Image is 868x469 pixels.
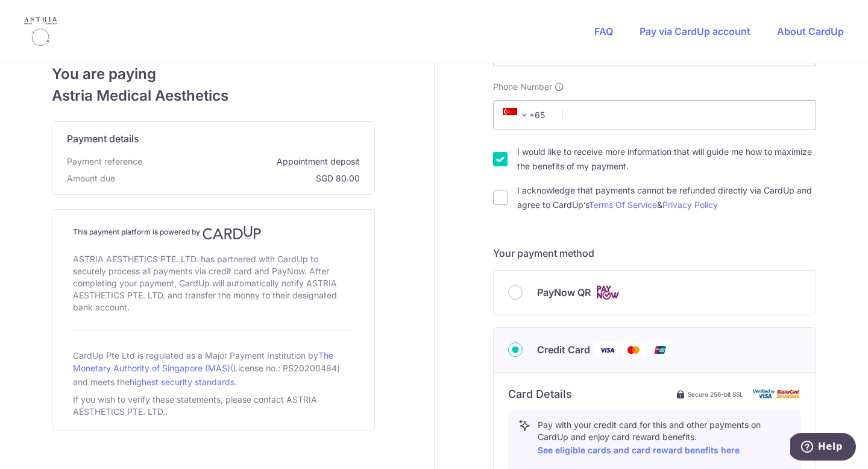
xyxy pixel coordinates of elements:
span: Payment reference [67,156,142,168]
span: Amount due [67,172,115,184]
span: Payment details [67,131,139,146]
a: Pay via CardUp account [640,25,750,37]
span: Phone Number [493,81,552,93]
span: +65 [499,108,553,122]
div: PayNow QR Cards logo [508,285,801,300]
a: FAQ [594,25,613,37]
a: Privacy Policy [662,200,718,210]
span: You are paying [52,63,375,85]
span: Astria Medical Aesthetics [52,85,375,107]
span: +65 [503,108,532,122]
img: Union Pay [648,342,672,357]
span: Secure 256-bit SSL [688,389,743,399]
a: Terms Of Service [589,200,657,210]
span: Credit Card [537,342,590,357]
img: card secure [753,389,801,399]
h5: Your payment method [493,246,816,260]
div: ASTRIA AESTHETICS PTE. LTD. has partnered with CardUp to securely process all payments via credit... [73,251,354,316]
label: I would like to receive more information that will guide me how to maximize the benefits of my pa... [517,145,816,174]
a: About CardUp [777,25,844,37]
h6: Card Details [508,387,572,401]
img: Mastercard [621,342,646,357]
img: Visa [595,342,619,357]
h4: This payment platform is powered by [73,225,354,240]
div: CardUp Pte Ltd is regulated as a Major Payment Institution by (License no.: PS20200484) and meets... [73,345,354,391]
a: highest security standards [130,377,234,387]
span: SGD 80.00 [120,172,360,184]
a: See eligible cards and card reward benefits here [538,445,740,455]
iframe: Opens a widget where you can find more information [790,433,856,463]
div: If you wish to verify these statements, please contact ASTRIA AESTHETICS PTE. LTD.. [73,391,354,420]
div: Credit Card Visa Mastercard Union Pay [508,342,801,357]
span: Appointment deposit [147,156,360,168]
p: Pay with your credit card for this and other payments on CardUp and enjoy card reward benefits. [538,419,791,458]
img: CardUp [203,225,262,240]
span: PayNow QR [537,285,591,300]
img: Cards logo [596,285,620,300]
label: I acknowledge that payments cannot be refunded directly via CardUp and agree to CardUp’s & [517,183,816,212]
